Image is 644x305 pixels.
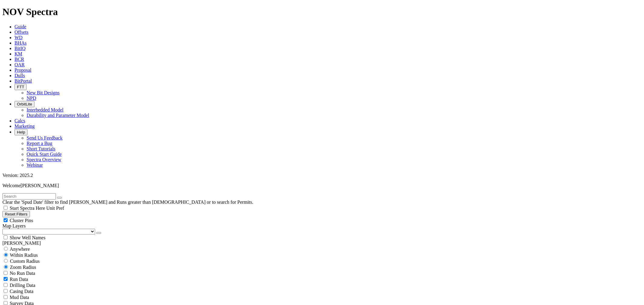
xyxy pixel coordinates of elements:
[2,6,642,17] h1: NOV Spectra
[14,73,25,78] a: Dulls
[27,152,62,157] a: Quick Start Guide
[2,183,642,188] p: Welcome
[27,113,89,118] a: Durability and Parameter Model
[14,62,25,67] a: OAR
[14,30,28,35] a: Offsets
[27,146,56,151] a: Short Tutorials
[14,78,32,83] a: BitPortal
[10,259,40,264] span: Custom Radius
[14,84,27,90] button: FTT
[14,101,34,107] button: OrbitLite
[17,130,25,134] span: Help
[27,107,63,112] a: Interbedded Model
[17,85,24,89] span: FTT
[10,295,29,300] span: Mud Data
[2,200,253,205] span: Clear the 'Spud Date' filter to find [PERSON_NAME] and Runs greater than [DEMOGRAPHIC_DATA] or to...
[21,183,59,188] span: [PERSON_NAME]
[10,253,38,258] span: Within Radius
[14,46,25,51] a: BitIQ
[2,193,56,200] input: Search
[2,223,26,228] span: Map Layers
[2,211,30,217] button: Reset Filters
[14,40,27,46] a: BHAs
[27,157,61,162] a: Spectra Overview
[46,206,64,211] span: Unit Pref
[10,235,45,240] span: Show Well Names
[14,24,26,29] a: Guide
[14,68,31,73] a: Proposal
[10,277,28,282] span: Run Data
[10,265,36,270] span: Zoom Radius
[27,162,43,168] a: Webinar
[14,35,23,40] a: WD
[10,271,35,276] span: No Run Data
[17,102,32,106] span: OrbitLite
[10,218,33,223] span: Cluster Pins
[10,206,45,211] span: Start Spectra Here
[27,96,36,101] a: NPD
[10,289,34,294] span: Casing Data
[10,247,30,252] span: Anywhere
[14,124,35,129] a: Marketing
[2,241,642,246] div: [PERSON_NAME]
[14,51,22,56] a: KM
[27,135,62,140] a: Send Us Feedback
[27,141,52,146] a: Report a Bug
[2,173,642,178] div: Version: 2025.2
[10,283,35,288] span: Drilling Data
[14,129,27,135] button: Help
[14,57,24,62] a: BCR
[4,206,8,210] input: Start Spectra Here
[27,90,59,95] a: New Bit Designs
[14,118,25,123] a: Calcs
